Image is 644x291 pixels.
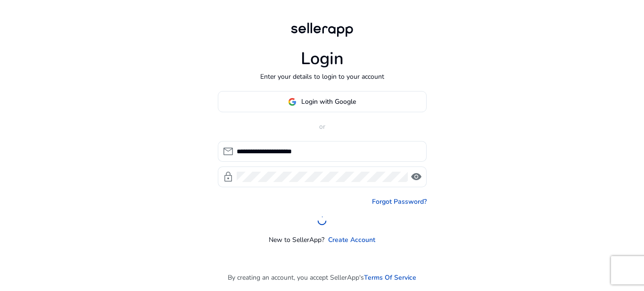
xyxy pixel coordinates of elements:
a: Forgot Password? [372,197,427,207]
span: lock [223,171,234,183]
span: Login with Google [301,97,356,107]
h1: Login [301,49,344,69]
a: Create Account [328,235,375,245]
img: google-logo.svg [288,98,297,106]
p: or [218,122,427,132]
button: Login with Google [218,91,427,112]
p: Enter your details to login to your account [260,72,384,82]
span: visibility [411,171,422,183]
span: mail [223,146,234,157]
p: New to SellerApp? [269,235,324,245]
a: Terms Of Service [364,273,416,283]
